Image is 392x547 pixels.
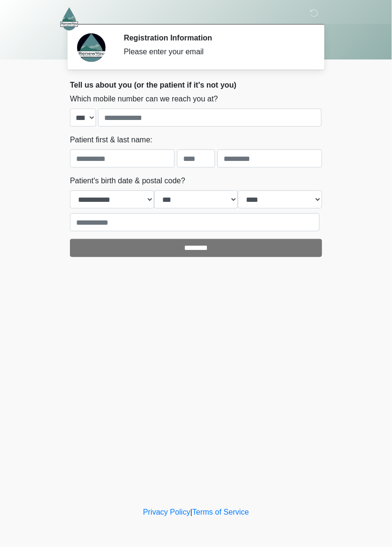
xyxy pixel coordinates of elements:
[70,93,218,105] label: Which mobile number can we reach you at?
[190,508,192,517] a: |
[143,508,191,517] a: Privacy Policy
[70,80,322,90] h2: Tell us about you (or the patient if it's not you)
[77,33,106,62] img: Agent Avatar
[70,134,152,146] label: Patient first & last name:
[60,7,78,30] img: RenewYou IV Hydration and Wellness Logo
[192,508,249,517] a: Terms of Service
[70,175,185,187] label: Patient's birth date & postal code?
[124,46,308,58] div: Please enter your email
[124,33,308,42] h2: Registration Information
